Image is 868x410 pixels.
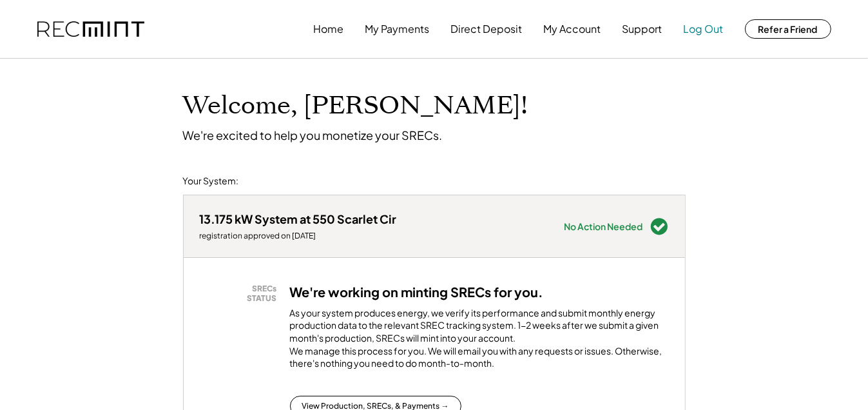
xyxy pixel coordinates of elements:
[37,21,144,37] img: recmint-logotype%403x.png
[290,307,669,376] div: As your system produces energy, we verify its performance and submit monthly energy production da...
[684,16,724,42] button: Log Out
[183,175,239,188] div: Your System:
[564,222,643,231] div: No Action Needed
[451,16,523,42] button: Direct Deposit
[206,284,277,304] div: SRECs STATUS
[183,128,443,142] div: We're excited to help you monetize your SRECs.
[544,16,601,42] button: My Account
[290,284,544,300] h3: We're working on minting SRECs for you.
[365,16,430,42] button: My Payments
[622,16,662,42] button: Support
[200,211,397,226] div: 13.175 kW System at 550 Scarlet Cir
[183,91,528,121] h1: Welcome, [PERSON_NAME]!
[314,16,344,42] button: Home
[200,231,397,241] div: registration approved on [DATE]
[745,19,831,39] button: Refer a Friend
